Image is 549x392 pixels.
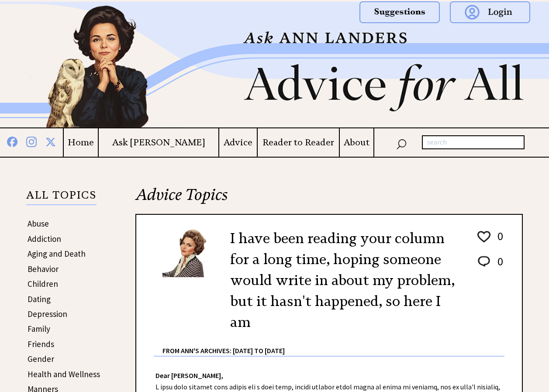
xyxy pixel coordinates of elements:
a: Health and Wellness [28,369,100,379]
a: Gender [28,354,54,364]
a: Addiction [28,234,61,244]
input: search [422,135,525,149]
a: Reader to Reader [258,137,339,148]
a: Aging and Death [28,248,86,259]
img: suggestions.png [359,1,440,23]
a: Depression [28,309,67,319]
img: facebook%20blue.png [7,135,17,147]
a: Children [28,279,58,289]
h2: Advice Topics [135,184,523,214]
a: Friends [28,339,54,349]
p: ALL TOPICS [26,190,97,205]
a: About [340,137,373,148]
h2: I have been reading your column for a long time, hoping someone would write in about my problem, ... [230,228,463,333]
a: Home [64,137,98,148]
a: Advice [219,137,257,148]
a: Abuse [28,218,49,229]
img: x%20blue.png [45,135,56,147]
td: 0 [493,254,504,277]
a: Family [28,323,50,334]
a: Behavior [28,264,59,274]
a: Dating [28,294,51,304]
img: login.png [450,1,530,23]
img: search_nav.png [396,137,407,150]
img: Ann6%20v2%20small.png [162,228,217,277]
img: heart_outline%201.png [476,229,492,244]
div: From Ann's Archives: [DATE] to [DATE] [162,333,504,356]
strong: Dear [PERSON_NAME], [155,371,223,380]
img: message_round%202.png [476,254,492,268]
td: 0 [493,229,504,253]
img: instagram%20blue.png [26,135,37,147]
a: Ask [PERSON_NAME] [99,137,218,148]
